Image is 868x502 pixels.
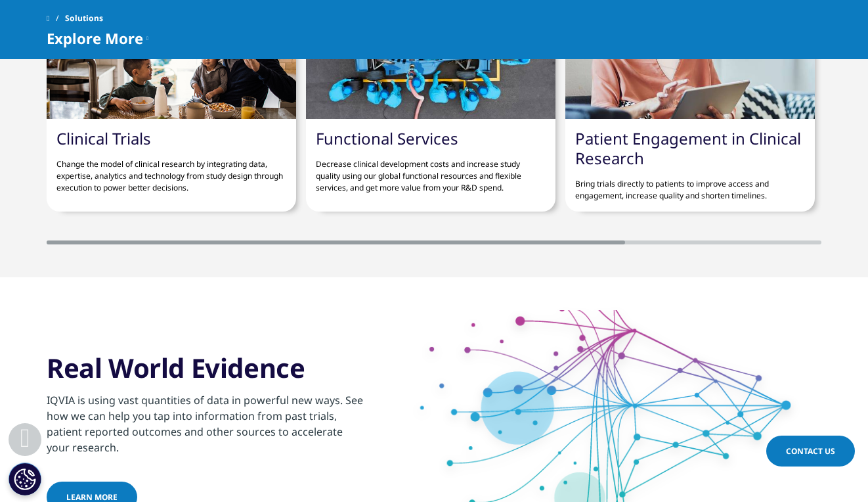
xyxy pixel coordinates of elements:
[316,148,546,194] p: Decrease clinical development costs and increase study quality using our global functional resour...
[47,384,365,455] div: IQVIA is using vast quantities of data in powerful new ways. See how we can help you tap into inf...
[575,127,801,169] a: Patient Engagement in Clinical Research
[56,127,151,149] a: Clinical Trials
[65,7,103,30] span: Solutions
[9,463,41,495] button: Cookies Settings
[47,352,365,384] h3: Real World Evidence
[56,148,286,194] p: Change the model of clinical research by integrating data, expertise, analytics and technology fr...
[766,436,855,467] a: Contact Us
[575,168,805,202] p: Bring trials directly to patients to improve access and engagement, increase quality and shorten ...
[786,445,835,457] span: Contact Us
[316,127,458,149] a: Functional Services
[47,30,143,46] span: Explore More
